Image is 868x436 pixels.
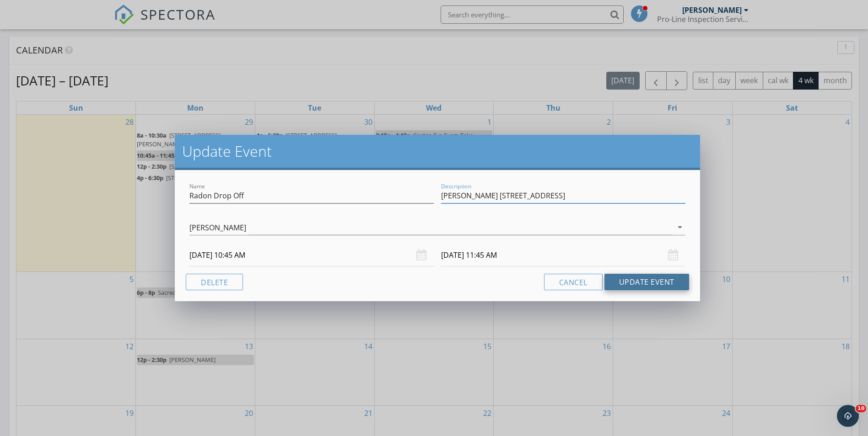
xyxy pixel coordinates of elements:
iframe: Intercom live chat [837,405,859,427]
button: Update Event [604,274,689,290]
button: Delete [186,274,243,290]
span: 10 [856,405,866,412]
div: [PERSON_NAME] [189,223,246,232]
i: arrow_drop_down [674,222,685,233]
h2: Update Event [182,142,692,160]
input: Select date [441,244,685,266]
button: Cancel [544,274,603,290]
input: Select date [189,244,434,266]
